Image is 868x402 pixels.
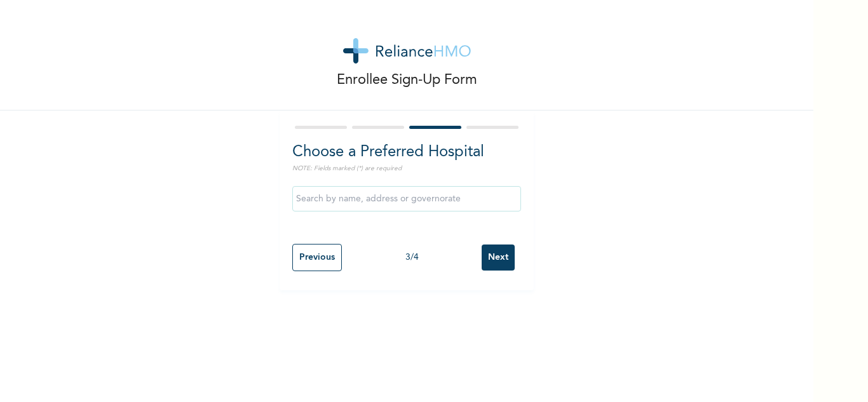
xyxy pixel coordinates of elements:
[342,251,482,264] div: 3 / 4
[343,38,471,64] img: logo
[482,245,515,271] input: Next
[337,70,477,91] p: Enrollee Sign-Up Form
[292,164,521,173] p: NOTE: Fields marked (*) are required
[292,141,521,164] h2: Choose a Preferred Hospital
[292,186,521,211] input: Search by name, address or governorate
[292,244,342,271] input: Previous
